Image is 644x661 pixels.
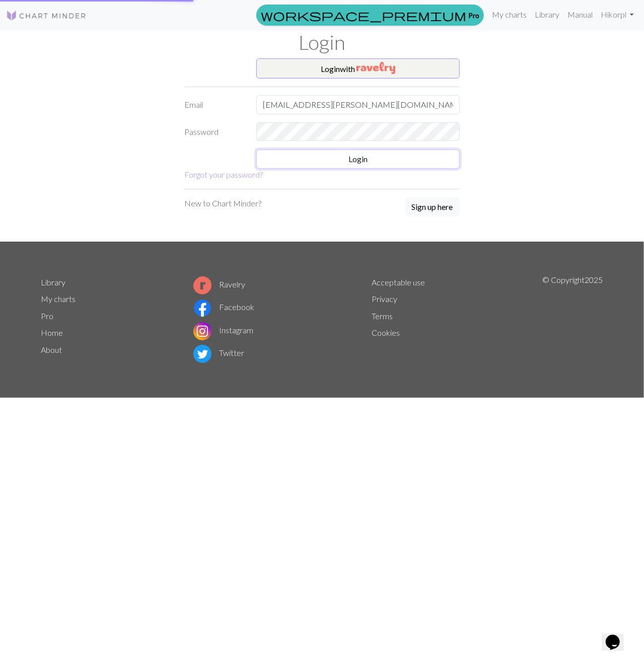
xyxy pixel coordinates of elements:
[193,302,255,312] a: Facebook
[179,95,251,114] label: Email
[372,294,398,304] a: Privacy
[531,5,563,25] a: Library
[35,30,609,54] h1: Login
[193,279,246,289] a: Ravelry
[179,122,251,141] label: Password
[185,170,263,179] a: Forgot your password?
[41,311,54,321] a: Pro
[256,5,484,26] a: Pro
[372,277,425,287] a: Acceptable use
[6,10,87,22] img: Logo
[256,58,460,79] button: Loginwith
[41,345,62,354] a: About
[193,299,211,317] img: Facebook logo
[543,274,603,365] p: © Copyright 2025
[372,328,400,337] a: Cookies
[256,150,460,169] button: Login
[488,5,531,25] a: My charts
[597,5,638,25] a: Hikorpl
[185,197,262,209] p: New to Chart Minder?
[372,311,393,321] a: Terms
[193,322,211,340] img: Instagram logo
[41,328,63,337] a: Home
[193,345,211,363] img: Twitter logo
[41,277,66,287] a: Library
[193,325,254,335] a: Instagram
[356,62,395,74] img: Ravelry
[602,621,634,651] iframe: chat widget
[193,276,211,295] img: Ravelry logo
[405,197,460,216] button: Sign up here
[405,197,460,217] a: Sign up here
[193,348,245,357] a: Twitter
[563,5,597,25] a: Manual
[261,8,466,22] span: workspace_premium
[41,294,76,304] a: My charts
